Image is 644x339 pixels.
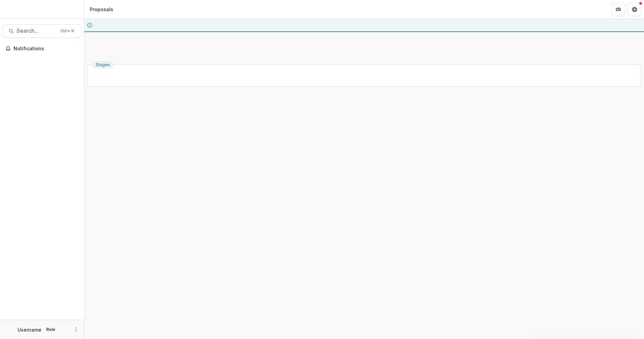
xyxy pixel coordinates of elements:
[3,43,81,54] button: Notifications
[18,326,41,333] p: Username
[72,326,80,334] button: More
[17,28,56,34] span: Search...
[3,24,81,38] button: Search...
[87,4,116,14] nav: breadcrumb
[612,3,625,16] button: Partners
[59,27,76,35] div: Ctrl + K
[96,62,110,67] span: Stages
[44,327,57,333] p: Role
[13,46,79,52] span: Notifications
[90,6,113,13] div: Proposals
[628,3,641,16] button: Get Help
